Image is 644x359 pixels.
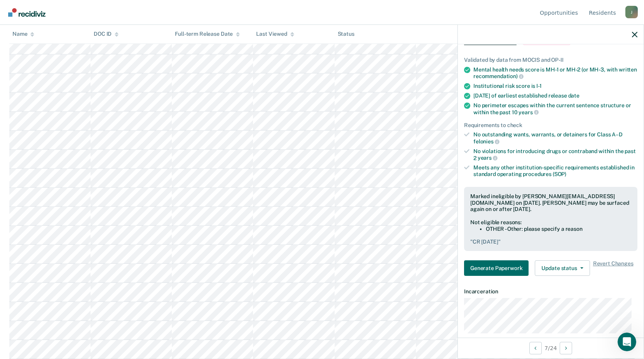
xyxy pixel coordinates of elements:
div: [DATE] of earliest established release [473,92,637,99]
iframe: Intercom live chat [618,333,636,351]
div: DOC ID [94,31,119,38]
div: Validated by data from MOCIS and OP-II [464,57,637,63]
img: Recidiviz [8,8,45,17]
button: Update status [535,260,590,276]
div: Requirements to check [464,122,637,129]
div: Mental health needs score is MH-1 or MH-2 (or MH-3, with written [473,66,637,80]
span: (SOP) [553,171,566,177]
span: Revert Changes [593,260,634,276]
span: years [518,109,538,115]
div: Marked ineligible by [PERSON_NAME][EMAIL_ADDRESS][DOMAIN_NAME] on [DATE]. [PERSON_NAME] may be su... [470,193,631,213]
div: Institutional risk score is [473,83,637,89]
span: recommendation) [473,73,524,79]
div: No outstanding wants, warrants, or detainers for Class A–D [473,131,637,145]
pre: " CR [DATE] " [470,239,631,245]
div: J [625,6,638,18]
button: Previous Opportunity [529,342,542,354]
div: Status [338,31,354,38]
dt: Incarceration [464,288,637,295]
li: OTHER - Other: please specify a reason [486,226,631,232]
span: years [478,155,497,161]
div: No perimeter escapes within the current sentence structure or within the past 10 [473,102,637,115]
button: Generate Paperwork [464,260,529,276]
div: 7 / 24 [458,338,644,358]
div: Last Viewed [256,31,294,38]
button: Profile dropdown button [625,6,638,18]
div: Not eligible reasons: [470,219,631,226]
span: date [568,92,579,99]
button: Next Opportunity [560,342,572,354]
span: felonies [473,138,499,145]
div: No violations for introducing drugs or contraband within the past 2 [473,148,637,161]
span: I-1 [536,83,542,89]
div: Name [12,31,34,38]
div: Full-term Release Date [175,31,240,38]
div: Meets any other institution-specific requirements established in standard operating procedures [473,164,637,178]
